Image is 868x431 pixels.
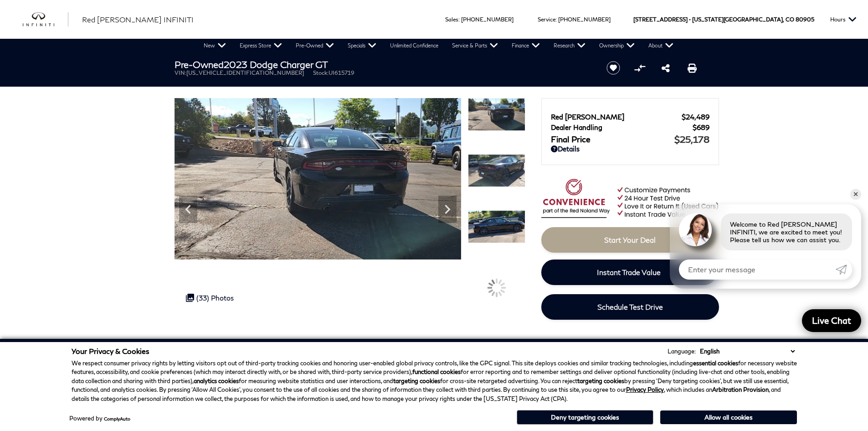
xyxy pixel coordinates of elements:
select: Language Select [698,347,797,356]
span: $689 [693,123,709,131]
a: Unlimited Confidence [383,39,445,52]
h1: 2023 Dodge Charger GT [175,59,591,69]
a: Finance [505,39,547,52]
a: About [642,39,680,52]
span: Final Price [551,134,674,144]
span: Stock: [313,69,329,76]
strong: Arbitration Provision [712,386,769,393]
a: infiniti [23,12,68,27]
a: Dealer Handling $689 [551,123,709,131]
p: We respect consumer privacy rights by letting visitors opt out of third-party tracking cookies an... [72,359,797,404]
a: [PHONE_NUMBER] [558,16,611,23]
a: Ownership [592,39,642,52]
span: [US_VEHICLE_IDENTIFICATION_NUMBER] [186,69,304,76]
span: UI615719 [329,69,354,76]
button: Save vehicle [603,61,623,75]
img: Agent profile photo [679,213,712,246]
div: Powered by [69,415,130,421]
span: Dealer Handling [551,123,693,131]
strong: targeting cookies [577,377,624,384]
span: Instant Trade Value [597,268,661,276]
span: Schedule Test Drive [597,302,663,311]
img: Used 2023 Pitch Black Clearcoat Dodge GT image 9 [468,210,525,243]
div: Welcome to Red [PERSON_NAME] INFINITI, we are excited to meet you! Please tell us how we can assi... [721,213,852,250]
span: Your Privacy & Cookies [72,347,149,355]
a: Share this Pre-Owned 2023 Dodge Charger GT [662,62,670,73]
span: Red [PERSON_NAME] INFINITI [82,15,194,24]
img: Used 2023 Pitch Black Clearcoat Dodge GT image 7 [175,98,461,260]
span: : [458,16,460,23]
a: Specials [341,39,383,52]
a: Privacy Policy [626,386,664,393]
button: Allow all cookies [660,410,797,424]
a: Research [547,39,592,52]
span: : [555,16,557,23]
img: Used 2023 Pitch Black Clearcoat Dodge GT image 8 [468,154,525,187]
span: Service [538,16,555,23]
input: Enter your message [679,260,836,280]
a: Express Store [233,39,289,52]
span: $25,178 [674,134,709,145]
span: Red [PERSON_NAME] [551,113,682,121]
a: Red [PERSON_NAME] INFINITI [82,14,194,25]
a: New [197,39,233,52]
div: Next [438,196,457,223]
span: VIN: [175,69,186,76]
a: Print this Pre-Owned 2023 Dodge Charger GT [688,62,697,73]
button: Compare Vehicle [633,61,647,75]
button: Deny targeting cookies [517,410,653,425]
img: Used 2023 Pitch Black Clearcoat Dodge GT image 7 [468,98,525,131]
a: [PHONE_NUMBER] [461,16,514,23]
strong: analytics cookies [194,377,239,384]
a: ComplyAuto [104,416,130,421]
img: INFINITI [23,12,68,27]
a: [STREET_ADDRESS] • [US_STATE][GEOGRAPHIC_DATA], CO 80905 [633,16,814,23]
a: Final Price $25,178 [551,134,709,145]
span: Live Chat [807,315,856,326]
a: Instant Trade Value [541,260,717,285]
a: Pre-Owned [289,39,341,52]
div: Language: [668,348,696,354]
a: Submit [836,260,852,280]
strong: targeting cookies [393,377,440,384]
div: Previous [179,196,197,223]
nav: Main Navigation [197,39,680,52]
strong: essential cookies [693,359,738,367]
span: $24,489 [682,113,709,121]
a: Live Chat [802,309,861,332]
a: Service & Parts [445,39,505,52]
a: Details [551,145,709,153]
a: Start Your Deal [541,227,719,253]
strong: Pre-Owned [175,59,224,70]
span: Start Your Deal [604,235,656,244]
div: (33) Photos [181,289,238,306]
strong: functional cookies [412,368,461,375]
a: Schedule Test Drive [541,294,719,320]
a: Red [PERSON_NAME] $24,489 [551,113,709,121]
span: Sales [445,16,458,23]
